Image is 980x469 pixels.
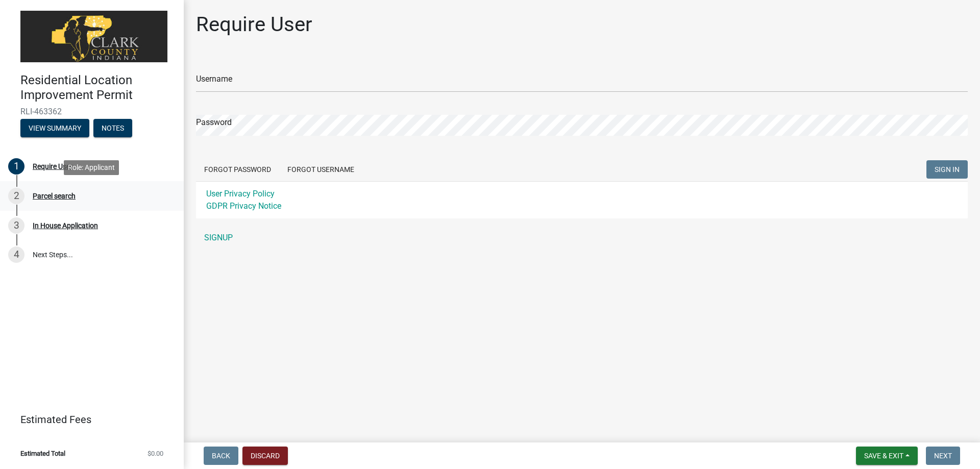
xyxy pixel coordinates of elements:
[20,125,89,133] wm-modal-confirm: Summary
[33,163,72,170] div: Require User
[148,450,163,457] span: $0.00
[242,447,288,465] button: Discard
[204,447,238,465] button: Back
[196,228,968,248] a: SIGNUP
[206,189,275,199] a: User Privacy Policy
[33,192,76,200] div: Parcel search
[93,119,132,137] button: Notes
[935,165,960,174] span: SIGN IN
[926,447,960,465] button: Next
[64,160,119,175] div: Role: Applicant
[8,188,24,204] div: 2
[20,450,65,457] span: Estimated Total
[856,447,918,465] button: Save & Exit
[33,222,98,229] div: In House Application
[196,12,312,37] h1: Require User
[926,160,968,179] button: SIGN IN
[20,11,167,62] img: Clark County, Indiana
[279,160,362,179] button: Forgot Username
[20,73,176,103] h4: Residential Location Improvement Permit
[934,452,952,460] span: Next
[93,125,132,133] wm-modal-confirm: Notes
[8,217,24,234] div: 3
[196,160,279,179] button: Forgot Password
[20,119,89,137] button: View Summary
[212,452,230,460] span: Back
[206,201,281,211] a: GDPR Privacy Notice
[8,246,24,263] div: 4
[20,107,163,116] span: RLI-463362
[8,158,24,175] div: 1
[864,452,903,460] span: Save & Exit
[8,409,167,430] a: Estimated Fees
